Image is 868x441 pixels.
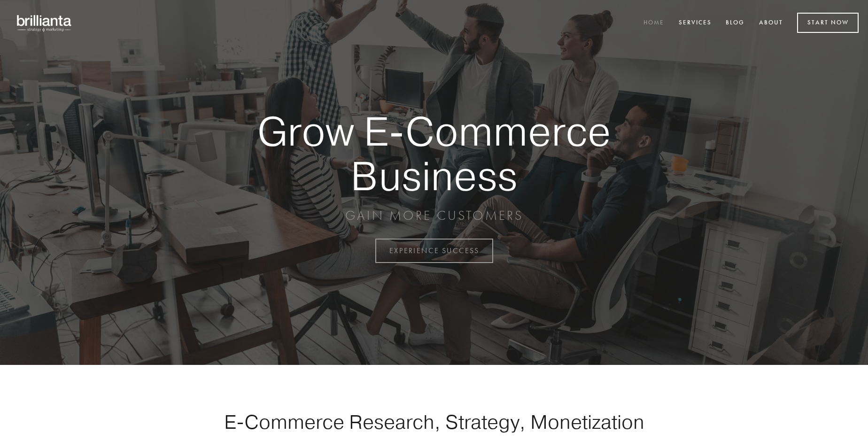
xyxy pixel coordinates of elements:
a: Home [637,15,670,31]
strong: Grow E-Commerce Business [225,109,643,198]
p: GAIN MORE CUSTOMERS [225,207,643,224]
a: Start Now [797,13,859,33]
a: Services [673,15,718,31]
a: Blog [720,15,751,31]
img: brillianta - research, strategy, marketing [9,9,80,37]
a: About [753,15,789,31]
h1: E-Commerce Research, Strategy, Monetization [194,410,674,433]
a: EXPERIENCE SUCCESS [375,239,493,263]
